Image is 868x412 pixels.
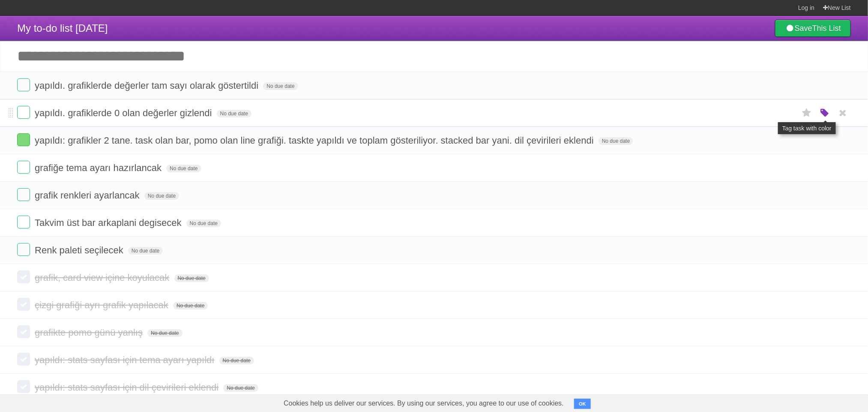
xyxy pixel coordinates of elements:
label: Done [17,271,30,283]
span: My to-do list [DATE] [17,22,108,34]
label: Done [17,106,30,119]
span: No due date [128,247,163,255]
label: Done [17,298,30,311]
span: No due date [147,329,182,337]
span: No due date [599,137,633,145]
span: Renk paleti seçilecek [35,245,126,256]
span: No due date [217,110,251,117]
span: Cookies help us deliver our services. By using our services, you agree to our use of cookies. [275,395,572,412]
span: yapıldı. grafiklerde 0 olan değerler gizlendi [35,108,214,118]
span: No due date [174,274,209,282]
span: No due date [186,220,221,227]
span: Takvim üst bar arkaplani degisecek [35,217,183,228]
a: SaveThis List [775,20,851,37]
span: No due date [263,82,298,90]
span: yapıldı: stats sayfası için tema ayarı yapıldı [35,355,216,365]
b: This List [812,24,841,33]
span: grafiğe tema ayarı hazırlancak [35,162,164,173]
label: Done [17,243,30,256]
label: Done [17,78,30,91]
span: No due date [166,165,201,172]
span: No due date [144,192,179,200]
label: Done [17,325,30,338]
span: No due date [219,357,254,364]
span: çizgi grafiği ayrı grafik yapılacak [35,300,171,310]
span: yapıldı: grafikler 2 tane. task olan bar, pomo olan line grafiği. taskte yapıldı ve toplam göster... [35,135,596,146]
span: grafik renkleri ayarlancak [35,190,142,201]
span: grafikte pomo günü yanlış [35,327,145,338]
label: Star task [799,106,815,120]
span: No due date [223,384,258,392]
label: Done [17,133,30,146]
label: Done [17,353,30,366]
label: Done [17,188,30,201]
span: No due date [173,302,208,310]
label: Done [17,216,30,229]
span: yapıldı: stats sayfası için dil çevirileri eklendi [35,382,221,393]
button: OK [574,399,591,409]
label: Done [17,380,30,393]
label: Done [17,161,30,174]
span: yapıldı. grafiklerde değerler tam sayı olarak göstertildi [35,80,260,91]
span: grafik, card view içine koyulacak [35,272,171,283]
